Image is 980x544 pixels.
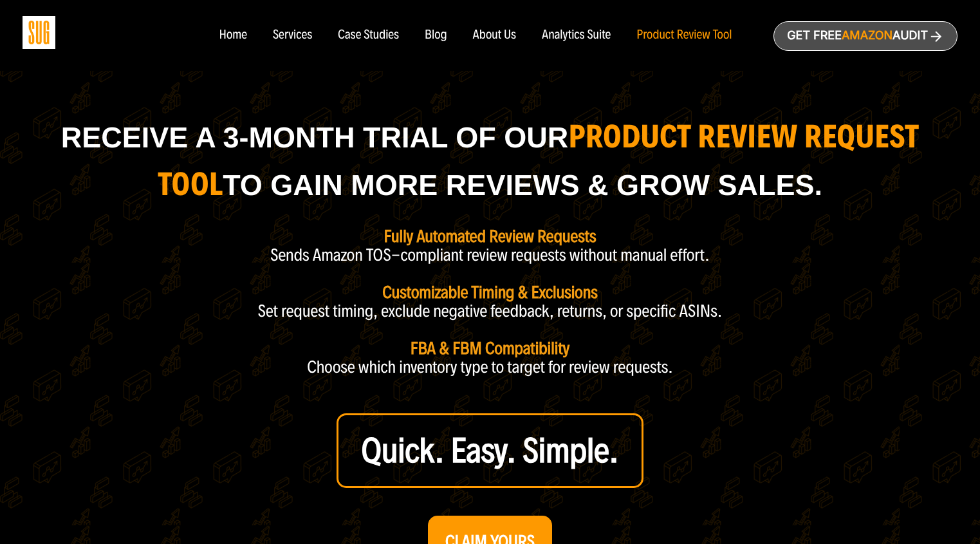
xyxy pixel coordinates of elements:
a: Quick. Easy. Simple. [337,413,644,488]
a: Case Studies [338,28,399,42]
p: Set request timing, exclude negative feedback, returns, or specific ASINs. [258,302,723,321]
p: Choose which inventory type to target for review requests. [307,358,673,377]
span: Amazon [842,29,892,42]
p: Sends Amazon TOS-compliant review requests without manual effort. [270,246,710,265]
strong: Quick. Easy. Simple. [362,430,619,471]
a: Blog [425,28,447,42]
img: Sug [23,16,55,49]
strong: Fully Automated Review Requests [384,226,596,247]
a: Product Review Tool [636,28,732,42]
h1: Receive a 3-month trial of our to Gain More Reviews & Grow Sales. [59,113,921,209]
a: Services [273,28,312,42]
a: About Us [473,28,517,42]
strong: FBA & FBM Compatibility [411,338,569,359]
a: Get freeAmazonAudit [773,21,957,51]
a: Home [219,28,246,42]
a: Analytics Suite [542,28,611,42]
strong: Customizable Timing & Exclusions [382,282,598,303]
